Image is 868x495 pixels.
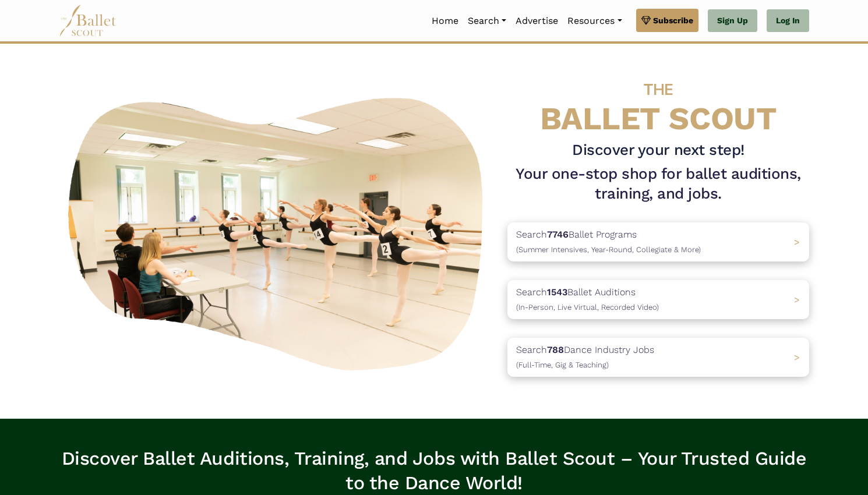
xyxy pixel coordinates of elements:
span: (Summer Intensives, Year-Round, Collegiate & More) [516,245,701,254]
p: Search Ballet Programs [516,227,701,257]
span: (Full-Time, Gig & Teaching) [516,360,609,369]
h3: Discover your next step! [507,140,809,160]
span: (In-Person, Live Virtual, Recorded Video) [516,303,659,312]
a: Resources [563,9,626,33]
img: gem.svg [641,14,651,27]
a: Search1543Ballet Auditions(In-Person, Live Virtual, Recorded Video) > [507,280,809,319]
a: Sign Up [708,9,757,33]
span: > [794,352,800,363]
p: Search Ballet Auditions [516,285,659,314]
b: 7746 [547,229,569,240]
a: Search788Dance Industry Jobs(Full-Time, Gig & Teaching) > [507,338,809,377]
a: Log In [767,9,809,33]
a: Advertise [511,9,563,33]
span: Subscribe [653,14,693,27]
a: Search7746Ballet Programs(Summer Intensives, Year-Round, Collegiate & More)> [507,222,809,261]
span: THE [644,80,673,99]
b: 788 [547,344,564,355]
span: > [794,236,800,248]
img: A group of ballerinas talking to each other in a ballet studio [59,85,498,378]
a: Search [463,9,511,33]
p: Search Dance Industry Jobs [516,342,654,372]
h4: BALLET SCOUT [507,67,809,136]
b: 1543 [547,287,567,298]
h1: Your one-stop shop for ballet auditions, training, and jobs. [507,164,809,204]
a: Subscribe [636,9,698,32]
span: > [794,294,800,305]
h3: Discover Ballet Auditions, Training, and Jobs with Ballet Scout – Your Trusted Guide to the Dance... [59,447,809,495]
a: Home [427,9,463,33]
